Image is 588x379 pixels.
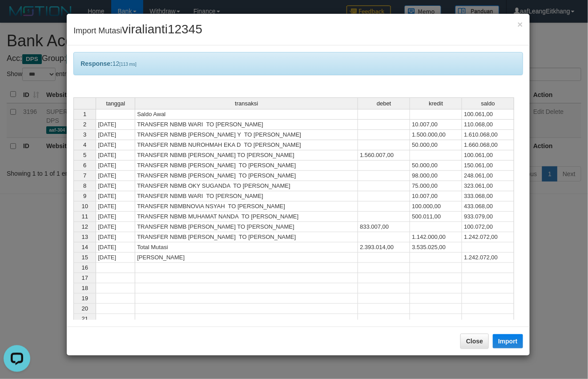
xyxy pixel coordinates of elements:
td: TRANSFER NBMB [PERSON_NAME] TO [PERSON_NAME] [135,171,358,181]
td: 248.061,00 [462,171,514,181]
td: TRANSFER NBMB NUROHMAH EKA D TO [PERSON_NAME] [135,140,358,150]
td: [DATE] [96,161,135,171]
td: 1.242.072,00 [462,232,514,242]
td: [DATE] [96,150,135,161]
span: 19 [82,295,88,302]
td: 50.000,00 [410,161,462,171]
span: 9 [83,193,86,199]
td: 1.560.007,00 [358,150,410,161]
span: 6 [83,162,86,169]
td: 10.007,00 [410,120,462,130]
td: [DATE] [96,130,135,140]
td: 1.242.072,00 [462,253,514,263]
span: [113 ms] [119,62,136,67]
span: kredit [429,101,443,107]
td: [DATE] [96,232,135,242]
td: 98.000,00 [410,171,462,181]
td: TRANSFER NBMB OKY SUGANDA TO [PERSON_NAME] [135,181,358,191]
td: 2.393.014,00 [358,242,410,253]
td: [DATE] [96,171,135,181]
span: 20 [82,305,88,312]
td: 323.061,00 [462,181,514,191]
td: TRANSFER NBMB WARI TO [PERSON_NAME] [135,191,358,202]
td: [DATE] [96,120,135,130]
span: 7 [83,172,86,179]
th: Select whole grid [73,97,96,109]
td: [DATE] [96,253,135,263]
span: 10 [82,203,88,210]
span: viralianti12345 [122,22,202,36]
span: 4 [83,141,86,148]
button: Import [493,334,523,348]
td: TRANSFER NBMBNOViA NSYAH TO [PERSON_NAME] [135,202,358,212]
span: saldo [481,101,495,107]
td: TRANSFER NBMB [PERSON_NAME] TO [PERSON_NAME] [135,161,358,171]
td: [DATE] [96,212,135,222]
td: [DATE] [96,181,135,191]
button: Close [517,20,523,29]
span: 8 [83,182,86,189]
td: 500.011,00 [410,212,462,222]
td: 100.072,00 [462,222,514,232]
span: debet [377,101,391,107]
td: 833.007,00 [358,222,410,232]
td: 100.061,00 [462,150,514,161]
td: TRANSFER NBMB MUHAMAT NANDA TO [PERSON_NAME] [135,212,358,222]
td: 75.000,00 [410,181,462,191]
td: 433.068,00 [462,202,514,212]
td: 10.007,00 [410,191,462,202]
td: 50.000,00 [410,140,462,150]
td: [DATE] [96,242,135,253]
span: transaksi [235,101,258,107]
td: [DATE] [96,140,135,150]
span: 14 [82,244,88,250]
span: Import Mutasi [73,26,202,35]
span: 18 [82,285,88,291]
td: TRANSFER NBMB [PERSON_NAME] TO [PERSON_NAME] [135,222,358,232]
span: 21 [82,315,88,322]
td: 100.000,00 [410,202,462,212]
td: 150.061,00 [462,161,514,171]
span: 5 [83,152,86,158]
td: [DATE] [96,222,135,232]
span: 3 [83,131,86,138]
td: 3.535.025,00 [410,242,462,253]
span: 16 [82,264,88,271]
span: 12 [82,223,88,230]
span: 13 [82,234,88,240]
td: Saldo Awal [135,109,358,120]
td: [PERSON_NAME] [135,253,358,263]
td: 1.660.068,00 [462,140,514,150]
span: tanggal [106,101,125,107]
td: [DATE] [96,202,135,212]
b: Response: [81,60,113,67]
button: Close [460,334,489,349]
span: 11 [82,213,88,220]
span: 17 [82,274,88,281]
td: TRANSFER NBMB [PERSON_NAME] TO [PERSON_NAME] [135,150,358,161]
span: × [517,19,523,29]
span: 2 [83,121,86,128]
td: 1.142.000,00 [410,232,462,242]
td: TRANSFER NBMB [PERSON_NAME] TO [PERSON_NAME] [135,232,358,242]
td: 333.068,00 [462,191,514,202]
td: 1.610.068,00 [462,130,514,140]
td: 100.061,00 [462,109,514,120]
td: 1.500.000,00 [410,130,462,140]
div: 12 [73,52,523,75]
span: 15 [82,254,88,261]
td: Total Mutasi [135,242,358,253]
td: TRANSFER NBMB WARI TO [PERSON_NAME] [135,120,358,130]
td: 933.079,00 [462,212,514,222]
td: TRANSFER NBMB [PERSON_NAME] Y TO [PERSON_NAME] [135,130,358,140]
span: 1 [83,111,86,117]
button: Open LiveChat chat widget [4,4,30,30]
td: 110.068,00 [462,120,514,130]
td: [DATE] [96,191,135,202]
